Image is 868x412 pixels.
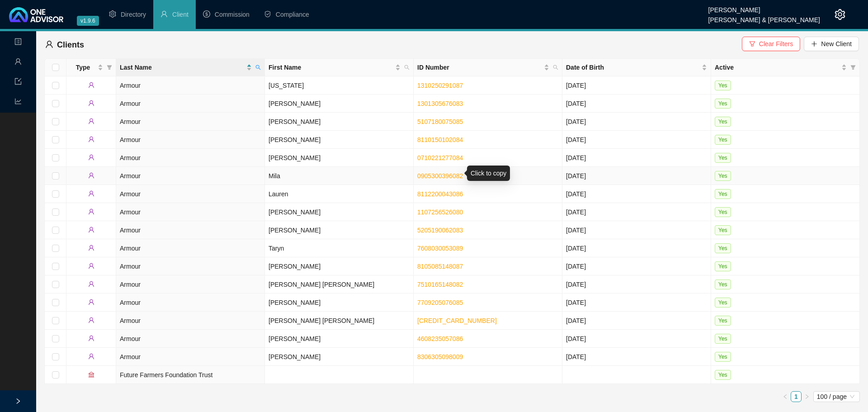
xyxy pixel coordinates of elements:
a: 7709205076085 [417,299,463,306]
button: left [780,391,791,402]
span: Yes [715,334,731,344]
span: user [88,245,94,251]
span: filter [849,61,858,74]
td: Armour [116,185,265,203]
a: 5205190062083 [417,227,463,234]
span: filter [105,61,114,74]
span: filter [850,65,856,70]
td: [DATE] [562,239,711,257]
span: Yes [715,352,731,362]
span: right [15,398,21,404]
button: right [802,391,812,402]
td: [PERSON_NAME] [265,113,414,131]
td: [DATE] [562,312,711,330]
th: Type [66,59,116,76]
td: Armour [116,239,265,257]
span: Yes [715,316,731,326]
li: Previous Page [780,391,791,402]
a: 1301305676083 [417,100,463,107]
td: [PERSON_NAME] [265,95,414,113]
span: Yes [715,81,731,90]
span: Client [172,11,189,18]
a: 1310250291087 [417,82,463,89]
span: filter [749,41,755,47]
span: Yes [715,117,731,127]
td: [DATE] [562,257,711,275]
a: 5107180075085 [417,118,463,125]
span: safety [264,10,271,18]
td: Armour [116,203,265,221]
td: Armour [116,275,265,294]
span: setting [835,9,845,20]
span: user [88,82,94,88]
td: Future Farmers Foundation Trust [116,366,265,384]
span: New Client [821,39,852,49]
td: [US_STATE] [265,76,414,95]
span: Date of Birth [566,62,700,72]
td: [PERSON_NAME] [265,257,414,275]
a: 8306305098009 [417,353,463,360]
td: Armour [116,221,265,239]
span: user [88,208,94,215]
td: [DATE] [562,167,711,185]
td: [PERSON_NAME] [265,330,414,348]
td: [DATE] [562,348,711,366]
span: v1.9.6 [77,16,99,26]
td: [PERSON_NAME] [265,131,414,149]
span: right [804,394,810,399]
span: ID Number [417,62,542,72]
span: user [88,136,94,142]
li: Next Page [802,391,812,402]
span: user [45,40,53,48]
td: Armour [116,330,265,348]
td: Armour [116,294,265,312]
span: Type [70,62,96,72]
span: Yes [715,370,731,380]
th: First Name [265,59,414,76]
span: user [88,281,94,287]
span: search [404,65,410,70]
span: Yes [715,99,731,109]
td: Armour [116,167,265,185]
td: [DATE] [562,203,711,221]
th: Active [711,59,860,76]
span: Commission [215,11,250,18]
span: user [88,154,94,161]
span: Yes [715,189,731,199]
td: [DATE] [562,76,711,95]
a: 0905300396082 [417,172,463,180]
span: Yes [715,279,731,289]
td: [DATE] [562,131,711,149]
span: setting [109,10,116,18]
span: user [88,353,94,360]
a: 1107256526080 [417,208,463,216]
td: [DATE] [562,275,711,294]
a: 7510165148082 [417,281,463,288]
span: user [88,317,94,323]
span: search [255,65,261,70]
td: Armour [116,348,265,366]
th: Date of Birth [562,59,711,76]
td: Lauren [265,185,414,203]
td: [DATE] [562,95,711,113]
td: Armour [116,95,265,113]
span: Clients [57,40,84,49]
a: 4608235057086 [417,335,463,342]
span: search [402,61,411,74]
td: [PERSON_NAME] [265,348,414,366]
span: user [88,172,94,179]
td: Armour [116,312,265,330]
span: bank [88,371,94,378]
span: Yes [715,225,731,235]
span: user [88,118,94,124]
span: user [88,190,94,197]
div: [PERSON_NAME] & [PERSON_NAME] [708,12,820,22]
td: [PERSON_NAME] [265,203,414,221]
span: user [88,299,94,305]
a: 8112200043086 [417,190,463,198]
td: Armour [116,131,265,149]
td: [DATE] [562,185,711,203]
div: [PERSON_NAME] [708,2,820,12]
span: plus [811,41,817,47]
td: [PERSON_NAME] [265,149,414,167]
